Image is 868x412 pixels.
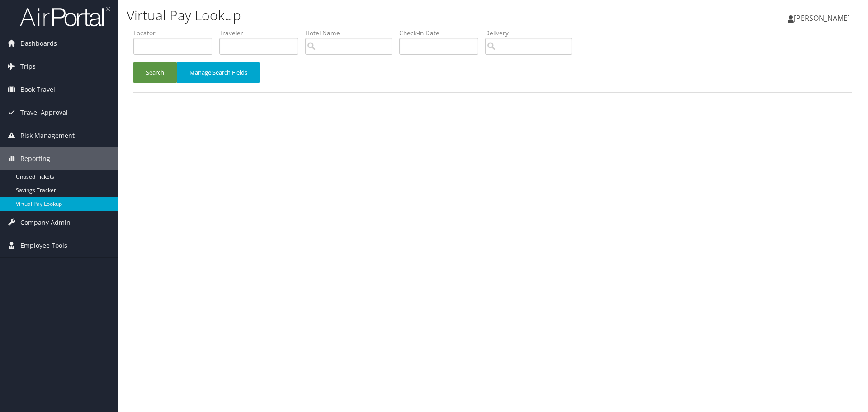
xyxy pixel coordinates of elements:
label: Delivery [485,28,579,38]
h1: Virtual Pay Lookup [127,6,615,25]
label: Check-in Date [399,28,485,38]
label: Traveler [219,28,305,38]
label: Hotel Name [305,28,399,38]
a: [PERSON_NAME] [788,5,859,32]
span: Company Admin [20,211,71,234]
span: [PERSON_NAME] [794,13,850,23]
button: Manage Search Fields [177,62,260,83]
span: Reporting [20,147,50,170]
span: Book Travel [20,78,55,101]
img: airportal-logo.png [20,6,110,27]
span: Dashboards [20,32,57,55]
span: Travel Approval [20,101,68,124]
span: Risk Management [20,124,75,147]
span: Trips [20,55,36,78]
label: Locator [133,28,219,38]
span: Employee Tools [20,234,67,257]
button: Search [133,62,177,83]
